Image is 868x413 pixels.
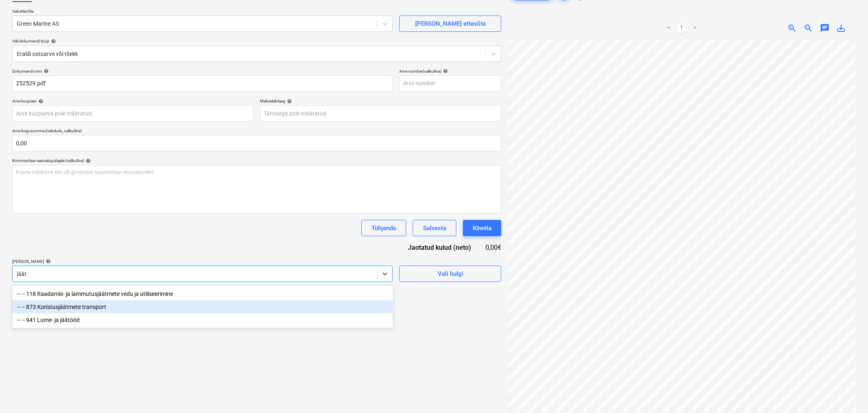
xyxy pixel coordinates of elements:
button: Tühjenda [361,220,406,236]
a: Page 1 is your current page [677,23,687,33]
input: Arve kuupäeva pole määratud. [12,105,254,122]
input: Arve number [399,75,501,92]
button: Vali hulgi [399,266,501,282]
span: chat [820,23,830,33]
span: help [441,69,448,73]
iframe: Chat Widget [827,374,868,413]
div: Arve kuupäev [12,98,254,104]
span: zoom_out [803,23,813,33]
div: -- -- 941 Lume- ja jäätööd [12,313,393,326]
a: Next page [690,23,700,33]
div: Arve number (valikuline) [399,69,501,74]
span: help [49,39,56,44]
input: Arve kogusumma (netokulu, valikuline) [12,135,501,151]
div: Tühjenda [372,223,396,233]
div: Kommentaar raamatupidajale (valikuline) [12,158,501,163]
div: Jaotatud kulud (neto) [395,243,484,252]
span: help [84,158,91,163]
input: Dokumendi nimi [12,75,393,92]
div: -- -- 118 Raadamis- ja lammutusjäätmete vedu ja utiliseerimine [12,287,393,300]
span: help [37,99,43,104]
div: -- -- 873 Koristusjäätmete transport [12,300,393,313]
div: [PERSON_NAME] ettevõte [415,18,486,29]
div: [PERSON_NAME] [12,259,393,264]
span: help [42,69,49,73]
span: help [44,259,51,264]
div: Maksetähtaeg [260,98,501,104]
button: Salvesta [413,220,456,236]
button: [PERSON_NAME] ettevõte [399,16,501,32]
div: Salvesta [423,223,446,233]
input: Tähtaega pole määratud [260,105,501,122]
a: Previous page [664,23,674,33]
div: Kinnita [473,223,492,233]
span: help [285,99,292,104]
span: zoom_in [787,23,797,33]
div: 0,00€ [485,243,502,252]
span: save_alt [836,23,846,33]
div: Dokumendi nimi [12,69,393,74]
p: Vali ettevõte [12,9,393,16]
button: Kinnita [463,220,501,236]
p: Arve kogusumma (netokulu, valikuline) [12,128,501,135]
div: Vali hulgi [438,269,463,279]
div: Vali dokumendi tüüp [12,38,501,44]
